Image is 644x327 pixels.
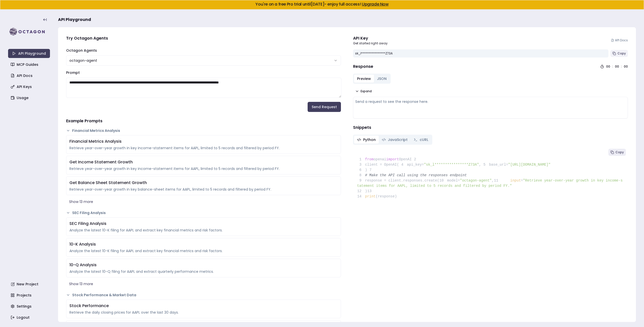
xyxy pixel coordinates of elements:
[357,162,365,167] span: 3
[439,178,447,183] span: 10
[365,173,467,177] span: # Make the API call using the responses endpoint
[386,157,399,161] span: import
[357,178,365,183] span: 9
[69,138,338,144] div: Financial Metrics Analysis
[357,157,365,162] span: 1
[357,167,365,173] span: 6
[4,2,640,6] h5: You're on a free Pro trial until [DATE] - enjoy full access!
[353,125,628,131] h4: Snippets
[69,241,338,247] div: 10-K Analysis
[9,302,50,311] a: Settings
[355,99,626,104] div: Send a request to see the response here.
[69,248,338,253] div: Analyze the latest 10-K filing for AAPL and extract key financial metrics and risk factors.
[69,269,338,274] div: Analyze the latest 10-Q filing for AAPL and extract quarterly performance metrics.
[69,159,338,165] div: Get Income Statement Growth
[9,82,50,91] a: API Keys
[66,118,341,124] h4: Example Prompts
[365,157,374,161] span: from
[66,70,80,75] label: Prompt
[610,50,628,57] button: Copy
[388,137,408,142] span: JavaScript
[615,65,619,69] div: 00
[407,163,424,167] span: api_key=
[9,280,50,289] a: New Project
[621,65,622,69] div: :
[357,163,399,167] span: client = OpenAI(
[460,179,492,183] span: "octagon-agent"
[353,35,388,41] div: API Key
[9,291,50,300] a: Projects
[66,35,341,41] h4: Try Octagon Agents
[412,157,420,162] span: 2
[69,180,338,186] div: Get Balance Sheet Statement Growth
[615,150,624,154] span: Copy
[66,128,341,133] button: Financial Metrics Analysis
[9,71,50,80] a: API Docs
[624,65,628,69] div: 00
[357,179,439,183] span: response = client.responses.create(
[618,51,626,55] span: Copy
[357,168,367,172] span: )
[357,189,365,194] span: 12
[308,102,341,112] button: Send Request
[69,303,338,309] div: Stock Performance
[8,49,50,58] a: API Playground
[363,137,376,142] span: Python
[374,75,390,83] button: JSON
[66,48,97,53] label: Octagon Agents
[69,221,338,227] div: SEC Filing Analysis
[69,262,338,268] div: 10-Q Analysis
[357,194,365,199] span: 14
[357,173,365,178] span: 8
[69,228,338,233] div: Analyze the latest 10-K filing for AAPL and extract key financial metrics and risk factors.
[489,163,508,167] span: base_url=
[612,65,613,69] div: :
[357,189,367,193] span: )
[399,162,407,167] span: 4
[58,17,91,23] span: API Playground
[66,279,341,288] button: Show 13 more
[367,189,375,194] span: 13
[479,163,481,167] span: ,
[521,179,523,183] span: =
[420,137,428,142] span: cURL
[373,157,386,161] span: openai
[361,89,372,93] span: Expand
[8,27,50,37] img: logo-rect-yK7x_WSZ.svg
[69,166,338,171] div: Retrieve year-over-year growth in key income-statement items for AAPL, limited to 5 records and f...
[354,75,374,83] button: Preview
[508,163,551,167] span: "[URL][DOMAIN_NAME]"
[69,187,338,192] div: Retrieve year-over-year growth in key balance-sheet items for AAPL, limited to 5 records and filt...
[447,179,460,183] span: model=
[69,145,338,151] div: Retrieve year-over-year growth in key income-statement items for AAPL, limited to 5 records and f...
[510,179,521,183] span: input
[611,38,628,42] a: API Docs
[66,197,341,206] button: Show 13 more
[353,88,374,95] button: Expand
[353,64,373,70] h4: Response
[481,162,489,167] span: 5
[9,313,50,322] a: Logout
[608,149,626,156] button: Copy
[9,60,50,69] a: MCP Guides
[606,65,610,69] div: 00
[66,292,341,298] button: Stock Performance & Market Data
[399,157,412,161] span: OpenAI
[376,194,397,198] span: (response)
[365,194,376,198] span: print
[367,167,375,173] span: 7
[494,178,502,183] span: 11
[66,210,341,215] button: SEC Filing Analysis
[69,310,338,315] div: Retrieve the daily closing prices for AAPL over the last 30 days.
[9,93,50,102] a: Usage
[362,1,389,7] a: Upgrade Now
[353,41,388,45] p: Get started right away
[492,179,494,183] span: ,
